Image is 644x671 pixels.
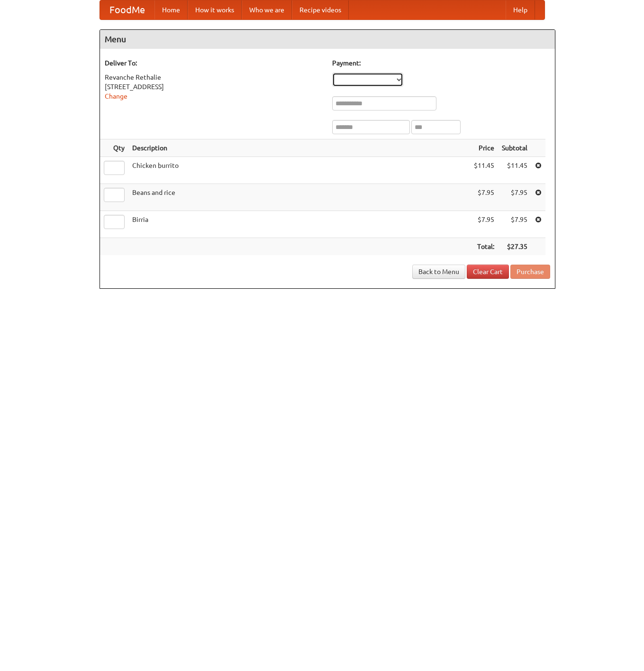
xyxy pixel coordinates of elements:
a: Help [506,0,535,19]
td: $7.95 [498,211,531,238]
a: Back to Menu [412,265,465,279]
th: Subtotal [498,139,531,157]
td: $11.45 [470,157,498,184]
a: How it works [188,0,242,19]
td: Chicken burrito [128,157,470,184]
div: Revanche Rethalie [105,73,323,82]
th: $27.35 [498,238,531,256]
th: Price [470,139,498,157]
td: Beans and rice [128,184,470,211]
a: Who we are [242,0,292,19]
td: Birria [128,211,470,238]
div: [STREET_ADDRESS] [105,82,323,92]
h5: Deliver To: [105,58,323,68]
th: Qty [100,139,128,157]
a: Clear Cart [467,265,509,279]
td: $7.95 [470,211,498,238]
td: $11.45 [498,157,531,184]
th: Total: [470,238,498,256]
td: $7.95 [498,184,531,211]
h5: Payment: [332,58,550,68]
a: Change [105,92,127,100]
a: Home [154,0,188,19]
a: FoodMe [100,0,154,19]
button: Purchase [510,265,550,279]
td: $7.95 [470,184,498,211]
th: Description [128,139,470,157]
h4: Menu [100,30,555,49]
a: Recipe videos [292,0,349,19]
